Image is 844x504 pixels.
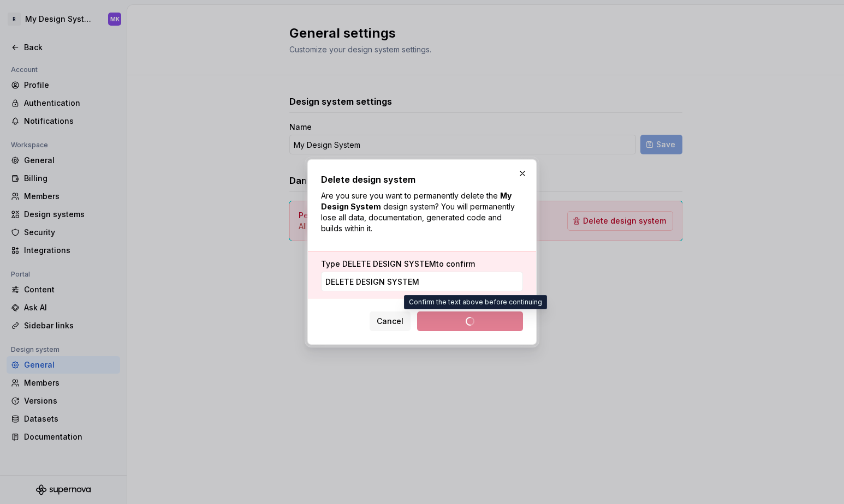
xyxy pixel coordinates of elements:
[370,311,411,331] button: Cancel
[321,190,523,234] p: Are you sure you want to permanently delete the design system? You will permanently lose all data...
[377,316,403,327] span: Cancel
[321,259,475,269] label: Type to confirm
[404,295,547,309] div: Confirm the text above before continuing
[321,272,523,291] input: DELETE DESIGN SYSTEM
[321,173,523,186] h2: Delete design system
[342,259,436,268] span: DELETE DESIGN SYSTEM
